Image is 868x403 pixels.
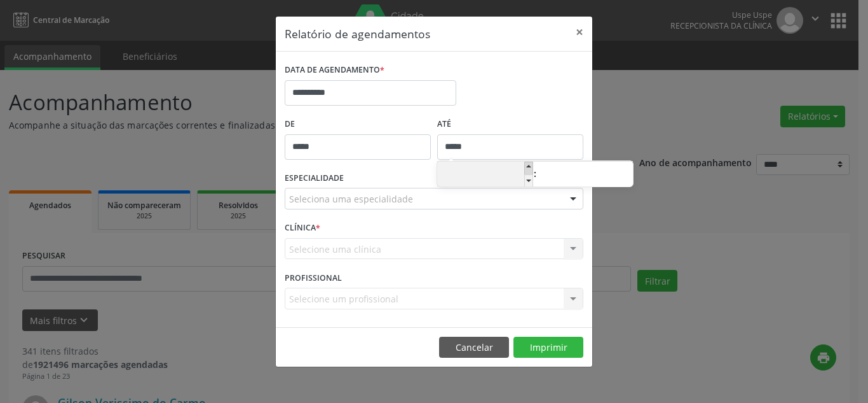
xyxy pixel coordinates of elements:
button: Close [567,17,592,48]
span: Seleciona uma especialidade [289,192,413,206]
label: De [285,115,431,134]
label: DATA DE AGENDAMENTO [285,60,384,80]
label: ESPECIALIDADE [285,169,344,188]
span: : [533,161,537,187]
button: Cancelar [439,337,509,358]
button: Imprimir [513,337,583,358]
input: Minute [537,162,633,188]
label: ATÉ [437,115,583,134]
input: Hour [437,162,533,188]
label: CLÍNICA [285,218,320,238]
label: PROFISSIONAL [285,268,342,288]
h5: Relatório de agendamentos [285,25,430,42]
